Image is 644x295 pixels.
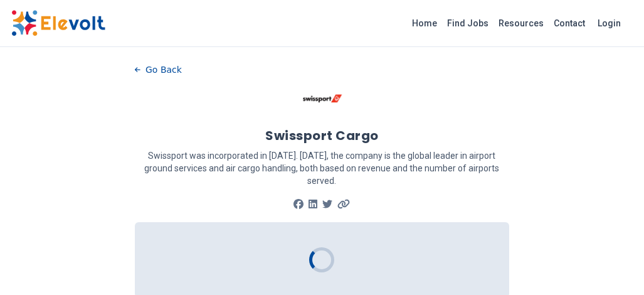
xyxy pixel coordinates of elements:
img: Swissport Cargo [303,79,348,117]
button: Go Back [135,60,182,79]
a: Login [590,11,628,36]
a: Resources [494,13,549,33]
a: Find Jobs [442,13,494,33]
h1: Swissport Cargo [265,127,379,144]
div: Loading... [307,245,337,275]
p: Swissport was incorporated in [DATE]. [DATE], the company is the global leader in airport ground ... [135,149,509,187]
a: Contact [549,13,590,33]
img: Elevolt [11,10,105,36]
a: Home [407,13,442,33]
